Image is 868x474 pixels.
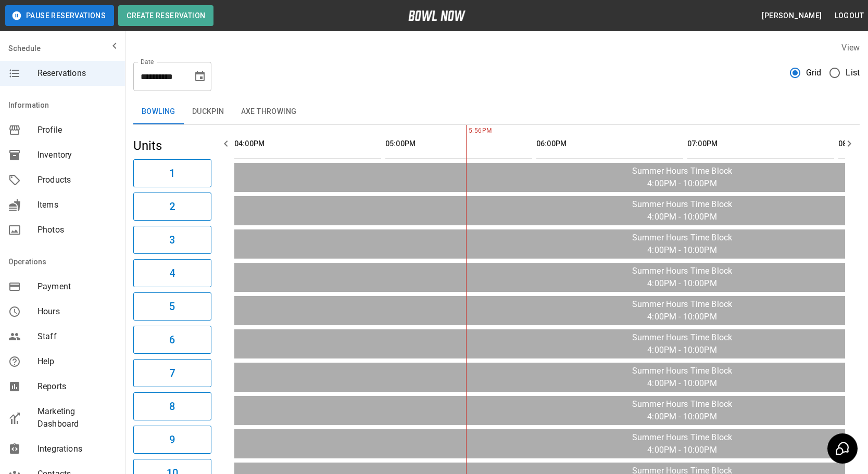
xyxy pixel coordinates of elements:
span: Payment [37,280,117,293]
button: Bowling [133,99,184,124]
span: 5:56PM [466,126,469,136]
span: Reports [37,380,117,393]
th: 04:00PM [234,129,381,159]
button: 5 [133,292,211,321]
button: Duckpin [184,99,233,124]
h6: 2 [169,198,175,215]
button: 4 [133,259,211,287]
h6: 3 [169,232,175,248]
img: logo [408,10,466,21]
h6: 8 [169,398,175,415]
div: inventory tabs [133,99,860,124]
button: [PERSON_NAME] [758,6,826,25]
span: Photos [37,224,117,236]
h6: 4 [169,265,175,281]
button: 7 [133,359,211,387]
th: 05:00PM [385,129,532,159]
span: Inventory [37,149,117,161]
span: Integrations [37,443,117,455]
button: Create Reservation [118,5,213,26]
h6: 1 [169,165,175,182]
span: Profile [37,124,117,136]
th: 07:00PM [687,129,834,159]
span: Staff [37,330,117,343]
span: Products [37,174,117,186]
span: Hours [37,305,117,318]
h6: 5 [169,298,175,315]
th: 06:00PM [536,129,683,159]
button: 2 [133,193,211,221]
button: 6 [133,326,211,354]
span: List [846,67,860,79]
span: Help [37,355,117,368]
button: Axe Throwing [233,99,305,124]
h6: 9 [169,431,175,448]
button: Logout [831,6,868,25]
button: Pause Reservations [5,5,114,26]
span: Marketing Dashboard [37,405,117,430]
span: Reservations [37,67,117,80]
button: 3 [133,226,211,254]
span: Grid [806,67,822,79]
h6: 7 [169,365,175,381]
h5: Units [133,137,211,154]
button: Choose date, selected date is Sep 8, 2025 [190,66,210,87]
button: 9 [133,426,211,454]
button: 8 [133,392,211,420]
h6: 6 [169,331,175,348]
span: Items [37,199,117,211]
label: View [841,43,860,53]
button: 1 [133,159,211,187]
